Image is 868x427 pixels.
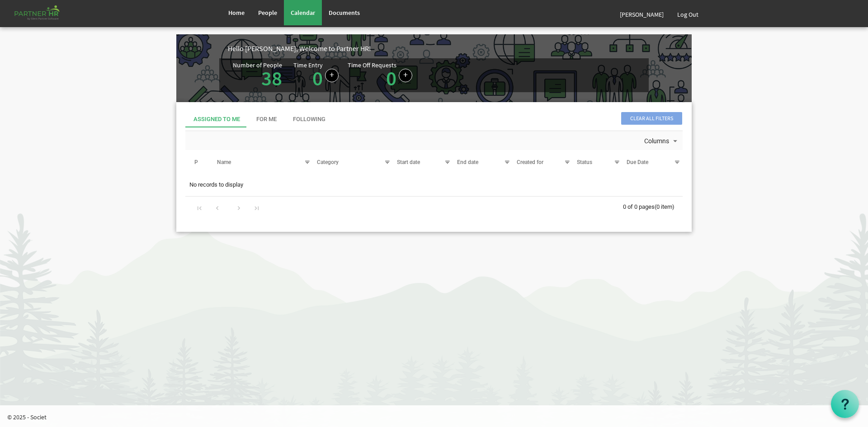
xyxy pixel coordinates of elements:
div: Time Off Requests [348,62,396,68]
a: 0 [386,66,396,91]
span: Columns [643,136,670,147]
div: tab-header [185,111,683,127]
a: Create a new time off request [399,69,412,82]
a: [PERSON_NAME] [613,2,670,27]
span: Start date [397,159,420,165]
div: Columns [642,131,681,150]
div: Go to previous page [211,201,223,214]
a: 0 [312,66,323,91]
span: 0 of 0 pages [623,203,655,210]
div: 0 of 0 pages (0 item) [623,197,683,216]
span: (0 item) [655,203,675,210]
a: Log hours [325,69,339,82]
a: Log Out [670,2,705,27]
div: Total number of active people in Partner HR [233,62,293,89]
span: Due Date [627,159,648,165]
span: P [194,159,198,165]
div: Time Entry [293,62,323,68]
a: 38 [261,66,282,91]
span: Home [228,9,245,17]
span: Name [217,159,231,165]
button: Columns [642,136,681,147]
span: Category [317,159,339,165]
span: Status [577,159,592,165]
div: Go to first page [193,201,206,214]
div: For Me [256,115,277,124]
span: People [258,9,277,17]
span: Documents [329,9,360,17]
span: Created for [517,159,543,165]
div: Number of pending time-off requests [348,62,421,89]
div: Assigned To Me [193,115,240,124]
div: Following [293,115,325,124]
span: End date [457,159,478,165]
div: Go to last page [250,201,263,214]
span: Clear all filters [621,112,682,125]
span: Calendar [291,9,315,17]
p: © 2025 - Societ [7,413,868,422]
div: Number of People [233,62,282,68]
div: Hello [PERSON_NAME], Welcome to Partner HR! [228,43,692,54]
div: Number of time entries [293,62,348,89]
td: No records to display [185,176,683,193]
div: Go to next page [233,201,245,214]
